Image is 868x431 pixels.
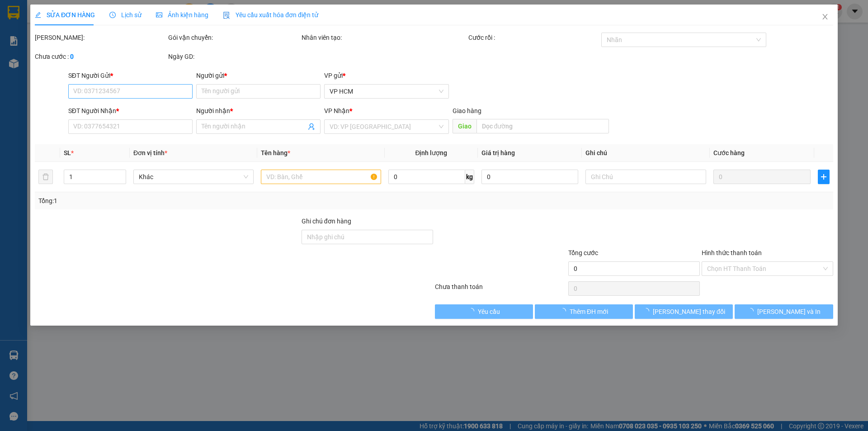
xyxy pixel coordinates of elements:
[308,123,316,130] span: user-add
[325,107,350,114] span: VP Nhận
[757,307,821,317] span: [PERSON_NAME] và In
[64,149,71,156] span: SL
[35,11,95,19] span: SỬA ĐƠN HÀNG
[35,33,166,43] div: [PERSON_NAME]:
[713,170,811,184] input: 0
[560,308,570,314] span: loading
[818,173,829,180] span: plus
[109,12,116,18] span: clock-circle
[453,107,481,114] span: Giao hàng
[139,170,248,184] span: Khác
[109,11,142,19] span: Lịch sử
[653,307,725,317] span: [PERSON_NAME] thay đổi
[818,170,830,184] button: plus
[434,282,567,298] div: Chưa thanh toán
[261,170,381,184] input: VD: Bàn, Ghế
[582,144,710,162] th: Ghi chú
[223,11,318,19] span: Yêu cầu xuất hóa đơn điện tử
[702,249,762,256] label: Hình thức thanh toán
[168,33,300,43] div: Gói vận chuyển:
[302,230,433,244] input: Ghi chú đơn hàng
[821,13,829,20] span: close
[713,149,745,156] span: Cước hàng
[70,53,74,60] b: 0
[38,196,335,206] div: Tổng: 1
[35,52,166,62] div: Chưa cước :
[735,304,833,319] button: [PERSON_NAME] và In
[302,218,351,225] label: Ghi chú đơn hàng
[465,170,474,184] span: kg
[415,149,448,156] span: Định lượng
[535,304,633,319] button: Thêm ĐH mới
[196,71,321,81] div: Người gửi
[476,119,609,133] input: Dọc đường
[35,12,41,18] span: edit
[568,249,598,256] span: Tổng cước
[168,52,300,62] div: Ngày GD:
[325,71,449,81] div: VP gửi
[261,149,290,156] span: Tên hàng
[196,106,321,116] div: Người nhận
[586,170,706,184] input: Ghi Chú
[156,11,208,19] span: Ảnh kiện hàng
[330,85,443,98] span: VP HCM
[570,307,608,317] span: Thêm ĐH mới
[453,119,476,133] span: Giao
[133,149,167,156] span: Đơn vị tính
[223,12,230,19] img: icon
[468,33,600,43] div: Cước rồi :
[468,308,478,314] span: loading
[643,308,653,314] span: loading
[68,106,193,116] div: SĐT Người Nhận
[812,5,838,30] button: Close
[68,71,193,81] div: SĐT Người Gửi
[481,149,515,156] span: Giá trị hàng
[156,12,162,18] span: picture
[302,33,467,43] div: Nhân viên tạo:
[478,307,500,317] span: Yêu cầu
[38,170,53,184] button: delete
[635,304,733,319] button: [PERSON_NAME] thay đổi
[435,304,533,319] button: Yêu cầu
[747,308,757,314] span: loading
